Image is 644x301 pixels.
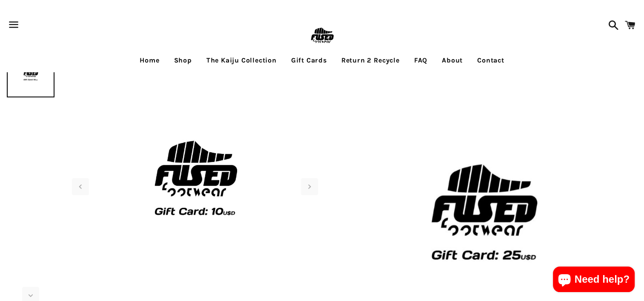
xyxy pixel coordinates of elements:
[72,178,89,195] div: Previous slide
[133,50,166,71] a: Home
[200,50,283,71] a: The Kaiju Collection
[471,50,511,71] a: Contact
[335,50,406,71] a: Return 2 Recycle
[408,50,434,71] a: FAQ
[308,22,336,50] img: FUSEDfootwear
[7,50,54,97] img: [3D printed Shoes] - lightweight custom 3dprinted shoes sneakers sandals fused footwear
[285,50,333,71] a: Gift Cards
[168,50,198,71] a: Shop
[550,267,637,294] inbox-online-store-chat: Shopify online store chat
[435,50,469,71] a: About
[301,178,318,195] div: Next slide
